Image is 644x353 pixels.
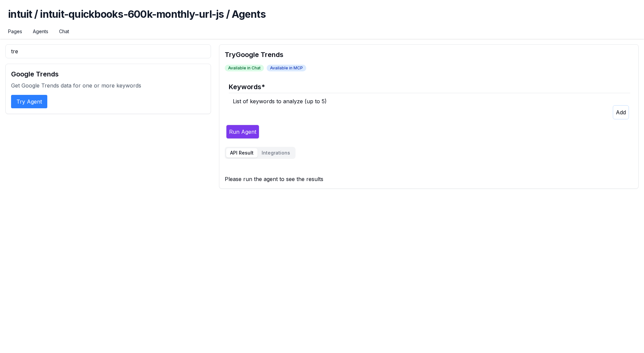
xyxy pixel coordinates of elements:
[11,81,205,90] p: Get Google Trends data for one or more keywords
[229,77,630,93] legend: Keywords
[8,28,22,35] a: Pages
[613,105,629,119] button: Add
[11,95,47,108] button: Try Agent
[8,8,636,28] h1: intuit / intuit-quickbooks-600k-monthly-url-js / Agents
[226,125,259,139] button: Run Agent
[225,175,633,183] div: Please run the agent to see the results
[33,28,48,35] a: Agents
[225,65,264,71] span: Available in Chat
[225,50,633,59] h2: Try Google Trends
[226,148,258,158] button: API Result
[11,69,205,79] h2: Google Trends
[258,148,294,158] button: Integrations
[5,44,211,58] input: Search agents...
[59,28,69,35] a: Chat
[267,65,306,71] span: Available in MCP
[233,97,630,105] div: List of keywords to analyze (up to 5)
